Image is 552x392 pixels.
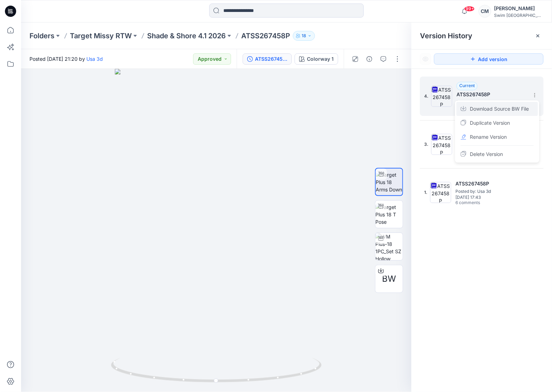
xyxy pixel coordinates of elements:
[70,31,132,41] a: Target Missy RTW
[455,195,526,200] span: [DATE] 17:43
[494,13,543,18] div: Swim [GEOGRAPHIC_DATA]
[455,188,526,195] span: Posted by: Usa 3d
[243,53,292,65] button: ATSS267458P
[459,83,475,88] span: Current
[293,31,315,41] button: 18
[430,182,451,203] img: ATSS267458P
[455,179,526,188] h5: ATSS267458P
[434,53,544,65] button: Add version
[29,55,103,63] span: Posted [DATE] 21:20 by
[494,4,543,13] div: [PERSON_NAME]
[420,53,431,65] button: Show Hidden Versions
[382,273,396,285] span: BW
[470,105,529,113] span: Download Source BW File
[479,5,491,18] div: CM
[455,200,505,206] span: 6 comments
[241,31,290,41] p: ATSS267458P
[420,32,472,40] span: Version History
[470,133,507,141] span: Rename Version
[375,233,403,260] img: WM Plus-18 1PC_Set SZ Hollow
[86,56,103,62] a: Usa 3d
[375,203,403,226] img: Target Plus 18 T Pose
[29,31,54,41] a: Folders
[424,141,428,148] span: 3.
[255,55,287,63] div: ATSS267458P
[470,119,510,127] span: Duplicate Version
[307,55,334,63] div: Colorway 1
[535,33,541,39] button: Close
[431,86,452,107] img: ATSS267458P
[464,6,475,12] span: 99+
[470,150,503,158] span: Delete Version
[295,53,338,65] button: Colorway 1
[147,31,226,41] a: Shade & Shore 4.1 2026
[376,171,402,193] img: Target Plus 18 Arms Down
[456,90,527,99] h5: ATSS267458P
[431,134,452,155] img: ATSS267458P
[456,99,527,106] span: Posted by: Usa 3d
[424,93,428,99] span: 4.
[424,189,427,196] span: 1.
[302,32,306,40] p: 18
[364,53,375,65] button: Details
